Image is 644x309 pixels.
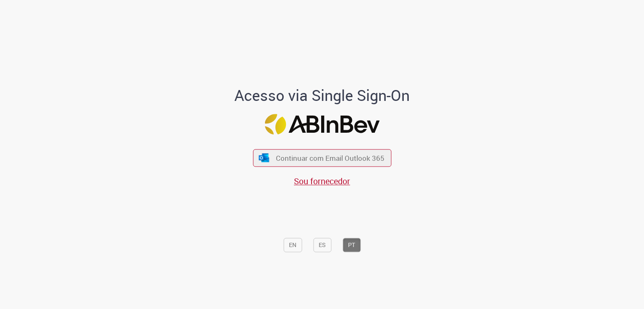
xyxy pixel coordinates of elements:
[276,153,384,163] span: Continuar com Email Outlook 365
[265,114,379,134] img: Logo ABInBev
[294,175,350,187] a: Sou fornecedor
[313,238,331,252] button: ES
[253,149,391,167] button: ícone Azure/Microsoft 360 Continuar com Email Outlook 365
[206,87,439,104] h1: Acesso via Single Sign-On
[258,153,270,162] img: ícone Azure/Microsoft 360
[343,238,361,252] button: PT
[283,238,302,252] button: EN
